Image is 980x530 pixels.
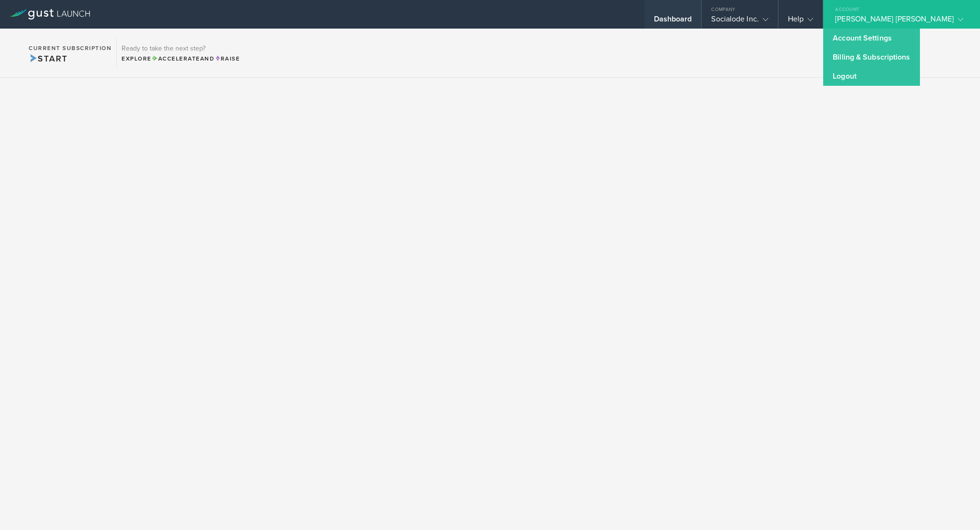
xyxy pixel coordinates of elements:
div: Ready to take the next step?ExploreAccelerateandRaise [116,38,245,68]
div: Chat Widget [932,484,980,530]
span: Start [29,53,67,64]
div: Explore [122,54,240,63]
span: Raise [214,55,240,62]
div: Socialode Inc. [711,14,768,29]
div: [PERSON_NAME] [PERSON_NAME] [835,14,963,29]
h2: Current Subscription [29,45,112,51]
div: Dashboard [654,14,692,29]
iframe: To enrich screen reader interactions, please activate Accessibility in Grammarly extension settings [932,484,980,530]
div: Help [788,14,813,29]
h3: Ready to take the next step? [122,45,240,52]
span: Accelerate [152,55,200,62]
span: and [152,55,215,62]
